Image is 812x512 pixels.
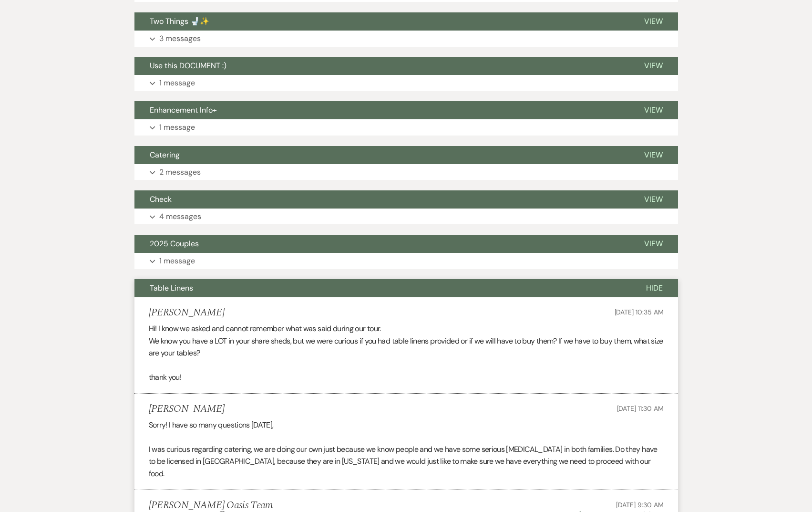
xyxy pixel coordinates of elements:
[629,235,678,253] button: View
[159,166,201,178] p: 2 messages
[134,190,629,209] button: Check
[149,403,225,415] h5: [PERSON_NAME]
[150,194,172,204] span: Check
[617,404,664,413] span: [DATE] 11:30 AM
[644,239,663,249] span: View
[134,164,678,180] button: 2 messages
[644,61,663,71] span: View
[629,57,678,75] button: View
[616,501,663,509] span: [DATE] 9:30 AM
[134,209,678,225] button: 4 messages
[150,61,226,71] span: Use this DOCUMENT :)
[644,194,663,204] span: View
[644,16,663,26] span: View
[150,105,217,115] span: Enhancement Info+
[150,16,209,26] span: Two Things 🚽✨
[134,57,629,75] button: Use this DOCUMENT :)
[134,253,678,269] button: 1 message
[646,283,663,293] span: Hide
[134,101,629,119] button: Enhancement Info+
[644,105,663,115] span: View
[615,308,664,316] span: [DATE] 10:35 AM
[134,279,631,297] button: Table Linens
[629,12,678,31] button: View
[629,146,678,164] button: View
[149,419,664,431] p: Sorry! I have so many questions [DATE],
[159,121,195,134] p: 1 message
[149,500,273,512] h5: [PERSON_NAME] Oasis Team
[149,335,664,359] p: We know you have a LOT in your share sheds, but we were curious if you had table linens provided ...
[150,150,180,160] span: Catering
[631,279,678,297] button: Hide
[149,371,664,384] p: thank you!
[149,443,664,480] p: I was curious regarding catering, we are doing our own just because we know people and we have so...
[134,75,678,91] button: 1 message
[159,77,195,89] p: 1 message
[134,119,678,136] button: 1 message
[644,150,663,160] span: View
[149,307,225,319] h5: [PERSON_NAME]
[149,323,664,335] p: Hi! I know we asked and cannot remember what was said during our tour.
[134,31,678,47] button: 3 messages
[134,146,629,164] button: Catering
[629,101,678,119] button: View
[629,190,678,209] button: View
[159,255,195,267] p: 1 message
[134,12,629,31] button: Two Things 🚽✨
[150,239,199,249] span: 2025 Couples
[134,235,629,253] button: 2025 Couples
[159,210,201,223] p: 4 messages
[159,32,201,45] p: 3 messages
[150,283,193,293] span: Table Linens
